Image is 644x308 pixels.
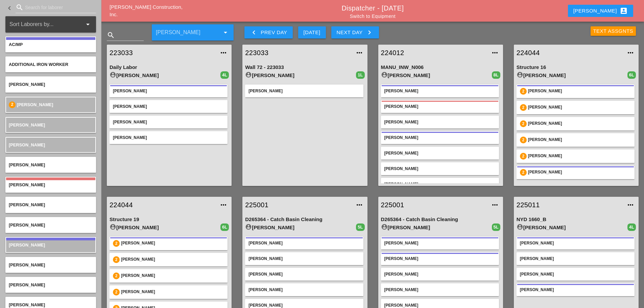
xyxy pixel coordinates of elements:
div: MANU_INW_N006 [381,64,500,71]
span: [PERSON_NAME] Construction, Inc. [110,4,183,18]
div: 1L [356,71,364,79]
div: [PERSON_NAME] [110,223,220,232]
div: [PERSON_NAME] [384,271,496,277]
span: [PERSON_NAME] [9,122,45,127]
i: more_horiz [491,49,499,57]
i: more_horiz [219,49,228,57]
div: [PERSON_NAME] [528,169,631,176]
div: [PERSON_NAME] [121,289,224,295]
button: [DATE] [298,26,326,39]
div: 2 [113,240,120,247]
div: [PERSON_NAME] [384,135,496,141]
div: 2 [520,88,527,95]
i: search [16,3,24,11]
div: [PERSON_NAME] [248,271,360,277]
i: arrow_drop_down [84,20,92,28]
i: keyboard_arrow_left [5,4,14,12]
div: [PERSON_NAME] [384,119,496,125]
div: [PERSON_NAME] [113,119,224,125]
i: account_circle [381,71,388,78]
div: Structure 19 [110,216,229,223]
div: 6L [220,223,229,231]
div: D265364 - Catch Basin Cleaning [381,216,500,223]
div: D265364 - Catch Basin Cleaning [245,216,364,223]
button: Next Day [331,26,379,39]
div: [PERSON_NAME] [528,88,631,95]
a: 225011 [517,200,622,210]
span: [PERSON_NAME] [17,102,53,107]
div: [PERSON_NAME] [517,71,627,79]
i: account_circle [517,223,523,230]
span: [PERSON_NAME] [9,262,45,267]
span: [PERSON_NAME] [9,242,45,247]
div: [PERSON_NAME] [384,240,496,246]
div: Next Day [337,28,374,37]
span: [PERSON_NAME] [9,202,45,207]
a: 224012 [381,48,487,58]
div: 2 [9,101,16,108]
div: [PERSON_NAME] [121,240,224,247]
div: [PERSON_NAME] [384,181,496,187]
div: Structure 16 [517,64,636,71]
div: [PERSON_NAME] [113,135,224,141]
i: search [107,31,115,39]
div: 2 [520,137,527,143]
a: 225001 [245,200,351,210]
div: [PERSON_NAME] [248,287,360,293]
input: Search for laborer [25,2,87,13]
div: Daily Labor [110,64,229,71]
div: 2 [113,273,120,279]
div: [PERSON_NAME] [384,166,496,172]
span: [PERSON_NAME] [9,302,45,307]
div: 4L [627,223,636,231]
button: Text Assgnts [591,26,636,36]
div: [PERSON_NAME] [528,153,631,160]
div: 2 [520,104,527,111]
div: [PERSON_NAME] [528,104,631,111]
div: Prev Day [250,28,287,37]
div: [PERSON_NAME] [381,71,492,79]
i: account_box [620,7,628,15]
div: [PERSON_NAME] [248,240,360,246]
i: more_horiz [491,201,499,209]
div: [PERSON_NAME] [520,256,631,262]
div: 8L [492,71,500,79]
div: [PERSON_NAME] [520,271,631,277]
span: [PERSON_NAME] [9,162,45,167]
div: 2 [520,120,527,127]
button: Prev Day [244,26,292,39]
div: [PERSON_NAME] [528,120,631,127]
div: [PERSON_NAME] [248,256,360,262]
a: 224044 [110,200,215,210]
div: 5L [356,223,364,231]
i: account_circle [245,71,252,78]
div: [PERSON_NAME] [113,103,224,110]
div: [PERSON_NAME] [384,103,496,110]
i: account_circle [381,223,388,230]
i: account_circle [110,223,116,230]
div: 5L [492,223,500,231]
div: [PERSON_NAME] [384,287,496,293]
span: Additional Iron Worker [9,62,68,67]
a: Dispatcher - [DATE] [342,4,404,12]
a: Switch to Equipment [350,14,396,19]
i: more_horiz [219,201,228,209]
i: keyboard_arrow_right [365,28,374,37]
div: 2 [520,153,527,160]
div: 4L [220,71,229,79]
i: more_horiz [626,49,635,57]
div: [PERSON_NAME] [520,240,631,246]
i: more_horiz [355,49,363,57]
div: Wall 72 - 223033 [245,64,364,71]
span: [PERSON_NAME] [9,222,45,228]
div: [DATE] [304,29,320,37]
button: [PERSON_NAME] [568,5,633,17]
div: Text Assgnts [593,27,634,35]
span: [PERSON_NAME] [9,182,45,187]
a: 223033 [110,48,215,58]
span: [PERSON_NAME] [9,82,45,87]
i: arrow_drop_down [221,28,230,37]
i: more_horiz [626,201,635,209]
div: 2 [113,256,120,263]
a: 225001 [381,200,487,210]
